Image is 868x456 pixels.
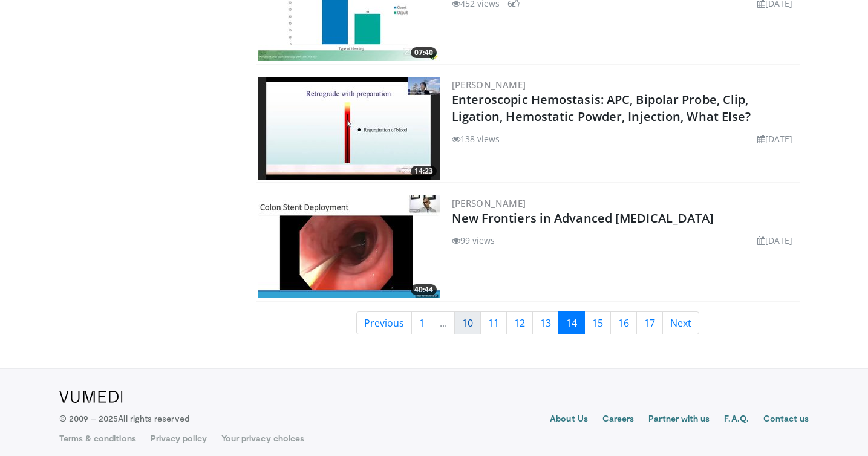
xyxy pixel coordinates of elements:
[258,77,440,180] a: 14:23
[258,77,440,180] img: 138b0f51-64eb-47e3-9723-5cc25ac20362.300x170_q85_crop-smart_upscale.jpg
[452,234,495,247] li: 99 views
[411,166,437,177] span: 14:23
[550,412,588,427] a: About Us
[763,412,809,427] a: Contact us
[724,412,748,427] a: F.A.Q.
[452,210,714,226] a: New Frontiers in Advanced [MEDICAL_DATA]
[59,432,136,445] a: Terms & conditions
[118,413,189,423] span: All rights reserved
[584,311,611,334] a: 15
[411,311,432,334] a: 1
[532,311,559,334] a: 13
[59,412,189,425] p: © 2009 – 2025
[258,195,440,298] a: 40:44
[151,432,207,445] a: Privacy policy
[480,311,507,334] a: 11
[256,311,800,334] nav: Search results pages
[452,197,526,209] a: [PERSON_NAME]
[356,311,412,334] a: Previous
[648,412,710,427] a: Partner with us
[258,195,440,298] img: 4154953f-a85e-4229-83ef-e4a8e9e86e52.300x170_q85_crop-smart_upscale.jpg
[411,284,437,295] span: 40:44
[610,311,637,334] a: 16
[452,91,751,125] a: Enteroscopic Hemostasis: APC, Bipolar Probe, Clip, Ligation, Hemostatic Powder, Injection, What E...
[221,432,304,445] a: Your privacy choices
[757,132,793,145] li: [DATE]
[411,47,437,58] span: 07:40
[452,132,500,145] li: 138 views
[454,311,481,334] a: 10
[662,311,699,334] a: Next
[452,79,526,91] a: [PERSON_NAME]
[506,311,533,334] a: 12
[636,311,663,334] a: 17
[602,412,635,427] a: Careers
[558,311,585,334] a: 14
[59,391,123,403] img: VuMedi Logo
[757,234,793,247] li: [DATE]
